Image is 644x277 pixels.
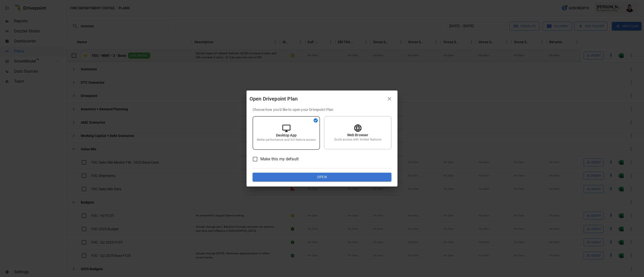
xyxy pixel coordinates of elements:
p: Desktop App [276,133,297,138]
p: Choose how you'd like to open your Drivepoint Plan [253,107,391,112]
p: Better performance and full feature access [257,138,315,142]
div: Open Drivepoint Plan [250,95,384,103]
button: Open [253,173,391,182]
p: Quick access with limited features [334,137,381,142]
span: Make this my default [260,156,299,162]
p: Web Browser [347,132,369,137]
